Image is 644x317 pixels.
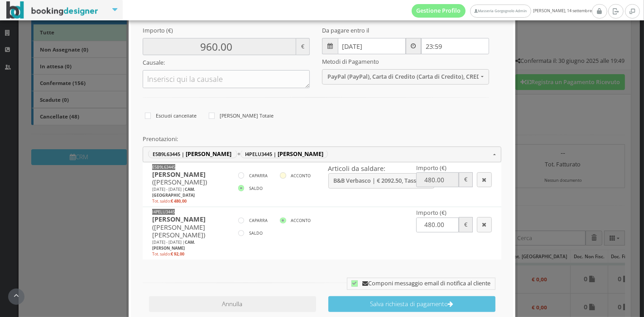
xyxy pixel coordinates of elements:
label: [PERSON_NAME] Totale [209,110,274,121]
h5: Prenotazioni: [143,136,501,142]
label: Componi messaggio email di notifica al cliente [351,278,490,289]
button: [PERSON_NAME] +I4PELU3445 | [PERSON_NAME] [143,147,501,162]
div: Tot. saldo: [152,199,228,204]
h4: Articoli da saldare: [328,165,404,172]
b: [PERSON_NAME] [278,150,323,158]
label: CAPARRA [238,215,268,226]
h4: ([PERSON_NAME]) [152,170,228,186]
small: I4PELU3445 | [245,151,276,157]
a: Masseria Gorgognolo Admin [470,5,531,18]
button: PayPal (PayPal), Carta di Credito (Carta di Credito), CREDIT CARD NEXY (Nexi XPay) [322,69,489,84]
label: ACCONTO [280,215,311,226]
h5: Importo (€) [416,165,492,171]
img: BookingDesigner.com [6,1,98,19]
span: [PERSON_NAME], 14 settembre [412,4,592,18]
div: [DATE] - [DATE] | [152,240,228,251]
span: + [148,151,491,158]
span: PayPal (PayPal), Carta di Credito (Carta di Credito), CREDIT CARD NEXY (Nexi XPay) [327,73,479,80]
button: Salva richiesta di pagamento [328,296,495,312]
div: Tot. saldo: [152,251,228,257]
h5: Importo (€) [416,209,492,216]
button: B&B Verbasco | € 2092.50, Tassa di Soggiorno | € 20.00 ([PERSON_NAME] IN LOCO), Acconto | € -627.... [328,173,434,188]
h4: ([PERSON_NAME] [PERSON_NAME]) [152,215,228,239]
button: Annulla [149,296,316,312]
label: CAPARRA [238,170,268,181]
label: SALDO [238,228,263,239]
span: B&B Verbasco | € 2092.50, Tassa di Soggiorno | € 20.00 ([PERSON_NAME] IN LOCO), Acconto | € -627.... [333,177,423,184]
label: SALDO [238,183,263,194]
div: [DATE] - [DATE] | [152,187,228,199]
span: € [459,172,473,187]
span: € [459,217,473,232]
a: Gestione Profilo [412,4,466,18]
label: ACCONTO [280,170,311,181]
b: [PERSON_NAME] [186,150,231,158]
